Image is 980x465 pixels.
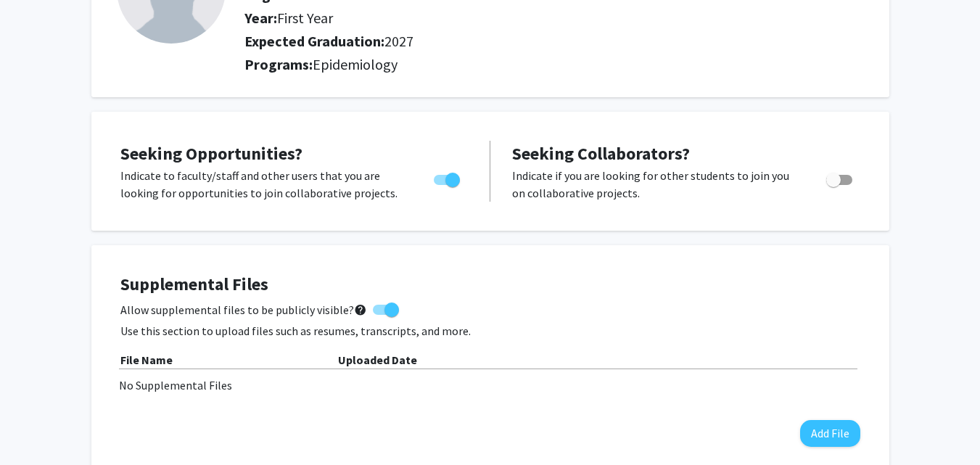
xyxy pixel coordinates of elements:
h2: Expected Graduation: [244,33,738,50]
h2: Programs: [244,56,863,73]
mat-icon: help [354,301,367,318]
span: Seeking Collaborators? [512,142,690,165]
span: Seeking Opportunities? [120,142,302,165]
span: 2027 [384,32,413,50]
p: Indicate to faculty/staff and other users that you are looking for opportunities to join collabor... [120,167,406,202]
p: Use this section to upload files such as resumes, transcripts, and more. [120,322,860,340]
b: Uploaded Date [338,353,417,367]
span: Epidemiology [313,55,398,73]
span: Allow supplemental files to be publicly visible? [120,301,367,318]
iframe: Chat [11,400,62,454]
button: Add File [800,420,860,447]
span: First Year [277,9,333,27]
h4: Supplemental Files [120,274,860,295]
p: Indicate if you are looking for other students to join you on collaborative projects. [512,167,799,202]
div: Toggle [428,167,468,189]
div: Toggle [820,167,860,189]
b: File Name [120,353,173,367]
h2: Year: [244,9,738,27]
div: No Supplemental Files [119,376,862,394]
